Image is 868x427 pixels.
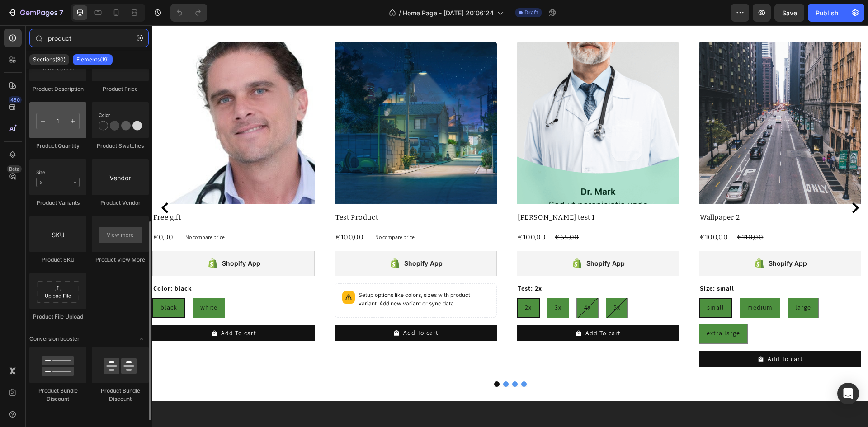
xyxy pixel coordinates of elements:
div: Add To cart [433,304,468,313]
button: Publish [808,4,846,22]
span: Conversion booster [29,335,80,343]
span: or [269,275,302,282]
span: Toggle open [134,332,149,346]
div: Open Intercom Messenger [837,383,859,404]
a: Jeremy test 1 [364,16,527,178]
h2: Test Product [182,186,344,198]
div: Product Swatches [92,142,149,150]
iframe: Design area [152,25,868,427]
div: €65,00 [401,206,428,218]
div: Product Quantity [29,142,86,150]
div: Product Vendor [92,199,149,207]
span: Home Page - [DATE] 20:06:24 [403,8,494,18]
span: Save [782,9,797,17]
div: Publish [816,8,838,18]
span: large [643,278,659,286]
a: Wallpaper 2 [547,16,709,178]
span: small [555,278,572,286]
p: Elements(19) [76,56,109,63]
div: 450 [9,96,22,103]
span: Add new variant [227,275,269,282]
p: 7 [59,7,63,18]
button: Dot [351,356,356,361]
div: €100,00 [364,206,394,218]
span: 2x [373,278,379,286]
div: €100,00 [182,206,212,218]
div: Beta [7,165,22,173]
span: / [399,8,401,18]
div: Shopify App [252,233,290,244]
button: Save [774,4,804,22]
p: No compare price [223,209,262,215]
div: Product Price [92,85,149,93]
button: 7 [4,4,67,22]
div: Product SKU [29,256,86,264]
div: Shopify App [616,233,655,244]
span: medium [595,278,620,286]
div: Product Bundle Discount [92,387,149,403]
span: 4x [432,278,439,286]
span: sync data [277,275,302,282]
span: Draft [524,9,538,17]
div: Product Description [29,85,86,93]
button: Dot [369,356,374,361]
button: Carousel Next Arrow [698,177,708,188]
p: Setup options like colors, sizes with product variant. [206,266,337,283]
div: €110,00 [584,206,612,218]
span: 5x [461,278,468,286]
button: Dot [342,356,347,361]
div: Product View More [92,256,149,264]
div: Product File Upload [29,313,86,321]
div: Add To cart [251,303,286,312]
div: Product Variants [29,199,86,207]
h2: [PERSON_NAME] test 1 [364,186,527,198]
h2: Wallpaper 2 [547,186,709,198]
button: Add To cart [364,300,527,316]
div: Add To cart [615,329,651,338]
legend: Size: small [547,258,583,269]
button: Dot [360,356,365,361]
div: €100,00 [547,206,576,218]
div: Undo/Redo [170,4,207,22]
legend: Test: 2x [364,258,391,269]
input: Search Sections & Elements [29,29,149,47]
p: Sections(30) [33,56,66,63]
div: Product Bundle Discount [29,387,86,403]
div: Shopify App [434,233,472,244]
span: 3x [402,278,409,286]
span: extra large [554,304,588,312]
button: Add To cart [182,300,344,316]
button: Add To cart [547,326,709,342]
